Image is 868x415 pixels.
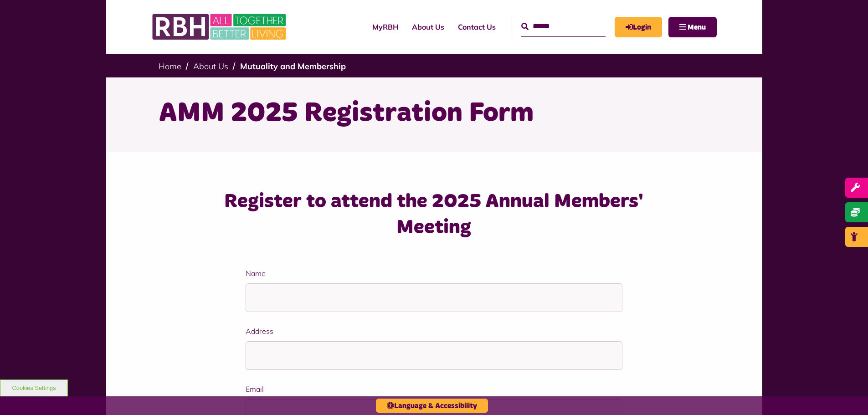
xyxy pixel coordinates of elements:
button: Language & Accessibility [376,399,488,413]
button: Navigation [668,17,717,37]
a: Contact Us [451,15,503,39]
h3: Register to attend the 2025 Annual Members' Meeting [199,189,669,241]
a: About Us [405,15,451,39]
span: Menu [688,24,706,31]
a: MyRBH [615,17,662,37]
label: Name [246,268,622,279]
iframe: Netcall Web Assistant for live chat [827,374,868,415]
img: RBH [152,9,288,45]
label: Address [246,326,622,337]
h1: AMM 2025 Registration Form [159,96,710,131]
a: MyRBH [365,15,405,39]
label: Email [246,384,622,395]
a: Home [159,61,181,72]
a: Mutuality and Membership [240,61,346,72]
a: About Us [193,61,228,72]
